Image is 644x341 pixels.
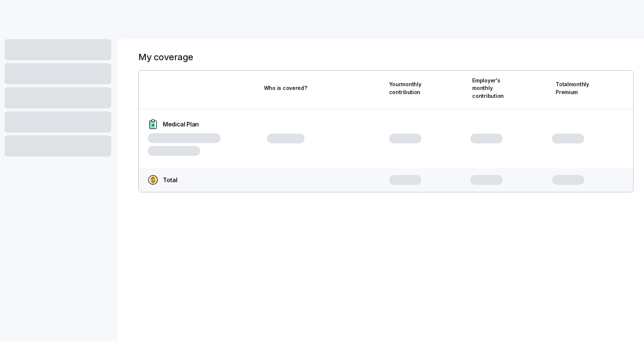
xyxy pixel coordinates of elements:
[472,77,508,100] span: Employer's monthly contribution
[138,51,193,63] h1: My coverage
[163,175,177,185] span: Total
[163,120,199,129] span: Medical Plan
[264,84,307,92] span: Who is covered?
[389,81,425,96] span: Your monthly contribution
[556,81,591,96] span: Total monthly Premium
